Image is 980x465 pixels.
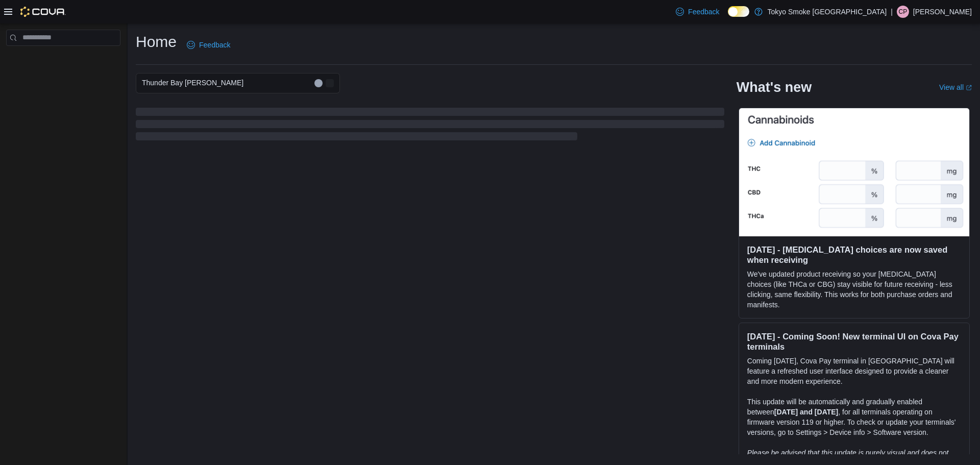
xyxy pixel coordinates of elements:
h2: What's new [737,79,812,95]
span: Loading [136,110,724,142]
span: Feedback [688,7,719,17]
a: Feedback [672,2,723,22]
h1: Home [136,32,177,52]
h3: [DATE] - [MEDICAL_DATA] choices are now saved when receiving [747,244,961,265]
h3: [DATE] - Coming Soon! New terminal UI on Cova Pay terminals [747,331,961,352]
p: [PERSON_NAME] [913,6,972,18]
a: Feedback [183,35,234,55]
p: | [891,6,893,18]
span: Thunder Bay [PERSON_NAME] [142,77,243,89]
p: This update will be automatically and gradually enabled between , for all terminals operating on ... [747,397,961,437]
span: CP [899,6,908,18]
button: Clear input [314,79,323,87]
div: Cameron Palmer [897,6,909,18]
a: View allExternal link [939,83,972,91]
p: We've updated product receiving so your [MEDICAL_DATA] choices (like THCa or CBG) stay visible fo... [747,269,961,310]
span: Dark Mode [728,17,728,17]
img: Cova [20,7,66,17]
button: Open list of options [326,79,334,87]
svg: External link [966,85,972,91]
span: Feedback [199,40,230,50]
input: Dark Mode [728,6,749,17]
p: Coming [DATE], Cova Pay terminal in [GEOGRAPHIC_DATA] will feature a refreshed user interface des... [747,356,961,386]
nav: Complex example [6,48,120,72]
p: Tokyo Smoke [GEOGRAPHIC_DATA] [768,6,887,18]
strong: [DATE] and [DATE] [774,408,838,416]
